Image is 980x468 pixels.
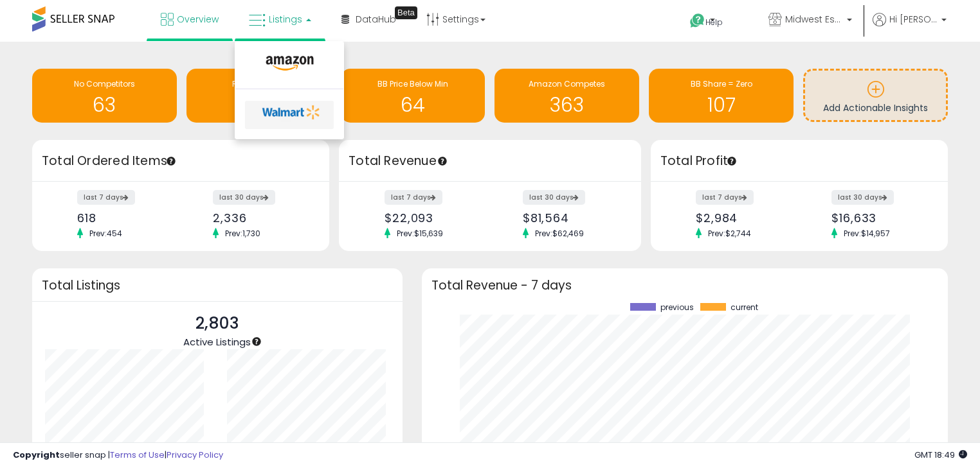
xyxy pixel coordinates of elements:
span: Prev: $62,469 [529,228,590,239]
span: Add Actionable Insights [823,101,928,114]
div: 618 [77,211,171,225]
span: 2025-09-12 18:49 GMT [914,449,967,461]
span: Help [705,17,723,28]
span: Listings [269,13,302,26]
a: Revenue Drop 100 [186,69,331,123]
h1: 64 [347,94,479,116]
span: Prev: $2,744 [702,228,758,239]
a: Add Actionable Insights [805,71,946,120]
a: BB Price Below Min 64 [341,69,485,123]
div: $2,984 [696,211,790,225]
label: last 30 days [213,190,275,205]
span: BB Price Below Min [377,78,448,89]
div: $81,564 [523,211,619,225]
i: Get Help [689,13,705,29]
div: seller snap | | [13,449,223,462]
h3: Total Revenue - 7 days [431,281,938,290]
h1: 107 [655,94,787,116]
span: Revenue Drop [232,78,286,89]
span: Hi [PERSON_NAME] [889,13,938,26]
h1: 363 [501,94,633,116]
div: Tooltip anchor [726,155,738,167]
label: last 30 days [523,190,585,205]
label: last 7 days [77,190,135,205]
span: DataHub [356,13,396,26]
h3: Total Revenue [349,152,631,170]
span: No Competitors [74,78,135,89]
a: BB Share = Zero 107 [649,69,794,123]
div: Tooltip anchor [165,155,177,167]
h3: Total Profit [660,152,938,170]
span: previous [660,303,694,312]
a: No Competitors 63 [32,69,177,123]
h1: 63 [39,94,170,116]
strong: Copyright [13,449,60,461]
a: Help [680,3,748,42]
a: Terms of Use [110,449,165,461]
span: Active Listings [183,335,251,349]
div: Tooltip anchor [437,155,448,167]
span: Prev: $14,957 [837,228,896,239]
span: Midwest Estore [785,13,843,26]
span: Prev: $15,639 [390,228,449,239]
h1: 100 [193,94,325,116]
span: Overview [177,13,219,26]
div: $22,093 [385,211,480,225]
span: Amazon Competes [529,78,605,89]
a: Hi [PERSON_NAME] [873,13,947,42]
span: Prev: 454 [83,228,129,239]
a: Amazon Competes 363 [495,69,639,123]
div: Tooltip anchor [395,6,417,19]
div: 2,336 [213,211,307,225]
a: Privacy Policy [167,449,223,461]
p: 2,803 [183,311,251,336]
h3: Total Listings [42,281,393,290]
span: Prev: 1,730 [219,228,267,239]
span: current [730,303,758,312]
label: last 7 days [696,190,754,205]
div: $16,633 [831,211,925,225]
label: last 7 days [385,190,442,205]
label: last 30 days [831,190,894,205]
div: Tooltip anchor [251,336,262,347]
span: BB Share = Zero [691,78,752,89]
h3: Total Ordered Items [42,152,320,170]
